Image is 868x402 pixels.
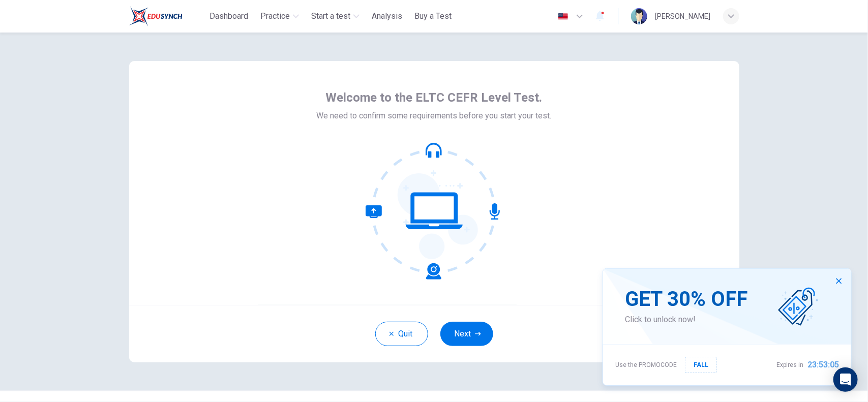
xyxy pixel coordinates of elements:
span: GET 30% OFF [625,287,747,312]
button: Analysis [368,7,406,25]
img: ELTC logo [129,6,183,26]
span: Welcome to the ELTC CEFR Level Test. [326,89,543,106]
span: Start a test [311,10,350,22]
div: Open Intercom Messenger [833,367,858,392]
button: Buy a Test [410,7,456,25]
button: Practice [256,7,303,25]
span: Buy a Test [414,10,452,22]
img: Profile picture [631,8,647,24]
img: en [557,13,570,20]
span: 23:53:05 [807,359,839,371]
button: Quit [375,322,428,346]
div: [PERSON_NAME] [655,10,711,22]
a: ELTC logo [129,6,206,26]
span: Expires in [776,359,803,371]
span: Practice [260,10,290,22]
button: Next [440,322,493,346]
span: FALL [694,359,708,370]
span: Use the PROMOCODE [615,359,677,371]
button: Start a test [307,7,364,25]
span: Click to unlock now! [625,314,747,326]
span: Analysis [372,10,402,22]
button: Dashboard [205,7,252,25]
span: We need to confirm some requirements before you start your test. [317,110,552,122]
span: Dashboard [209,10,248,22]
